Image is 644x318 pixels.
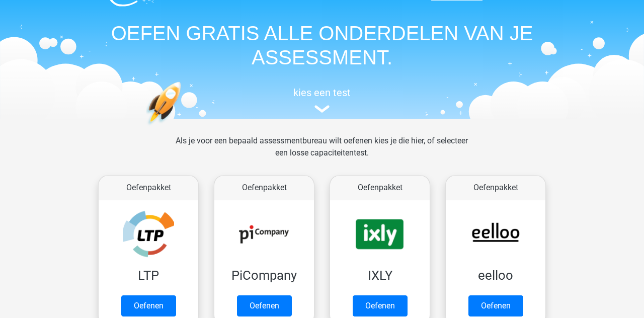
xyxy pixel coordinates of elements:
[146,82,220,173] img: oefenen
[121,295,176,316] a: Oefenen
[353,295,408,316] a: Oefenen
[91,87,553,113] a: kies een test
[91,87,553,99] h5: kies een test
[314,105,330,113] img: assessment
[91,21,553,69] h1: OEFEN GRATIS ALLE ONDERDELEN VAN JE ASSESSMENT.
[168,135,476,171] div: Als je voor een bepaald assessmentbureau wilt oefenen kies je die hier, of selecteer een losse ca...
[237,295,292,316] a: Oefenen
[468,295,523,316] a: Oefenen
